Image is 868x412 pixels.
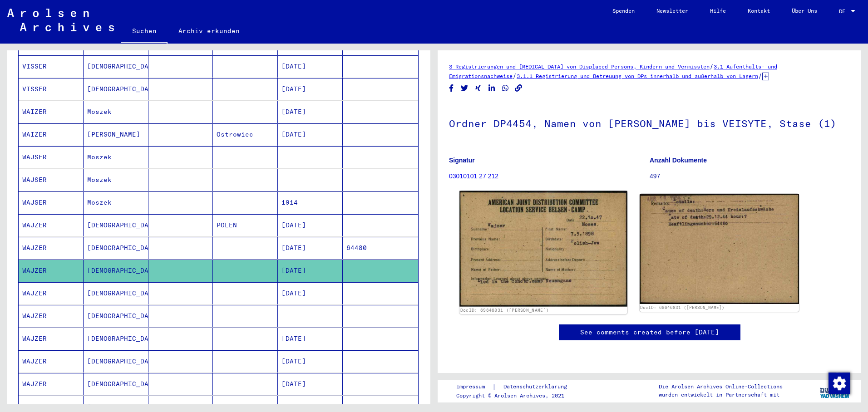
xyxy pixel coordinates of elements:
[84,123,148,146] mat-cell: [PERSON_NAME]
[278,123,343,146] mat-cell: [DATE]
[659,391,783,399] p: wurden entwickelt in Partnerschaft mit
[84,214,148,236] mat-cell: [DEMOGRAPHIC_DATA]
[168,20,251,42] a: Archiv erkunden
[278,191,343,214] mat-cell: 1914
[278,214,343,236] mat-cell: [DATE]
[278,282,343,304] mat-cell: [DATE]
[84,169,148,191] mat-cell: Moszek
[839,8,849,15] span: DE
[818,379,852,402] img: yv_logo.png
[278,350,343,373] mat-cell: [DATE]
[487,83,497,94] button: Share on LinkedIn
[640,305,725,310] a: DocID: 69646831 ([PERSON_NAME])
[213,123,278,146] mat-cell: Ostrowiec
[19,101,84,123] mat-cell: WAIZER
[343,237,418,259] mat-cell: 64480
[459,191,627,307] img: 001.jpg
[84,237,148,259] mat-cell: [DEMOGRAPHIC_DATA]
[278,101,343,123] mat-cell: [DATE]
[710,62,714,70] span: /
[473,83,483,94] button: Share on Xing
[456,382,578,392] div: |
[758,72,762,80] span: /
[650,172,850,181] p: 497
[278,328,343,350] mat-cell: [DATE]
[449,63,710,70] a: 3 Registrierungen und [MEDICAL_DATA] von Displaced Persons, Kindern und Vermissten
[213,214,278,236] mat-cell: POLEN
[19,169,84,191] mat-cell: WAJSER
[19,305,84,327] mat-cell: WAJZER
[19,146,84,168] mat-cell: WAJSER
[19,191,84,214] mat-cell: WAJSER
[19,282,84,304] mat-cell: WAJZER
[84,350,148,373] mat-cell: [DEMOGRAPHIC_DATA]
[659,383,783,391] p: Die Arolsen Archives Online-Collections
[514,83,523,94] button: Copy link
[517,73,758,79] a: 3.1.1 Registrierung und Betreuung von DPs innerhalb und außerhalb von Lagern
[19,260,84,282] mat-cell: WAJZER
[19,350,84,373] mat-cell: WAJZER
[449,157,475,164] b: Signatur
[84,328,148,350] mat-cell: [DEMOGRAPHIC_DATA]
[19,55,84,78] mat-cell: VISSER
[84,78,148,100] mat-cell: [DEMOGRAPHIC_DATA]
[7,9,114,31] img: Arolsen_neg.svg
[84,55,148,78] mat-cell: [DEMOGRAPHIC_DATA]
[84,260,148,282] mat-cell: [DEMOGRAPHIC_DATA]
[19,237,84,259] mat-cell: WAJZER
[513,72,517,80] span: /
[501,83,510,94] button: Share on WhatsApp
[456,382,492,392] a: Impressum
[19,373,84,395] mat-cell: WAJZER
[19,328,84,350] mat-cell: WAJZER
[84,191,148,214] mat-cell: Moszek
[84,305,148,327] mat-cell: [DEMOGRAPHIC_DATA]
[84,146,148,168] mat-cell: Moszek
[447,83,456,94] button: Share on Facebook
[278,78,343,100] mat-cell: [DATE]
[449,103,850,142] h1: Ordner DP4454, Namen von [PERSON_NAME] bis VEISYTE, Stase (1)
[278,260,343,282] mat-cell: [DATE]
[19,123,84,146] mat-cell: WAIZER
[496,382,578,392] a: Datenschutzerklärung
[460,83,469,94] button: Share on Twitter
[121,20,168,44] a: Suchen
[19,78,84,100] mat-cell: VISSER
[460,308,549,313] a: DocID: 69646831 ([PERSON_NAME])
[19,214,84,236] mat-cell: WAJZER
[278,373,343,395] mat-cell: [DATE]
[456,392,578,400] p: Copyright © Arolsen Archives, 2021
[640,194,799,304] img: 002.jpg
[84,373,148,395] mat-cell: [DEMOGRAPHIC_DATA]
[84,282,148,304] mat-cell: [DEMOGRAPHIC_DATA]
[278,55,343,78] mat-cell: [DATE]
[650,157,707,164] b: Anzahl Dokumente
[84,101,148,123] mat-cell: Moszek
[829,373,850,394] img: Zustimmung ändern
[278,237,343,259] mat-cell: [DATE]
[580,328,719,337] a: See comments created before [DATE]
[449,172,498,180] a: 03010101 27 212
